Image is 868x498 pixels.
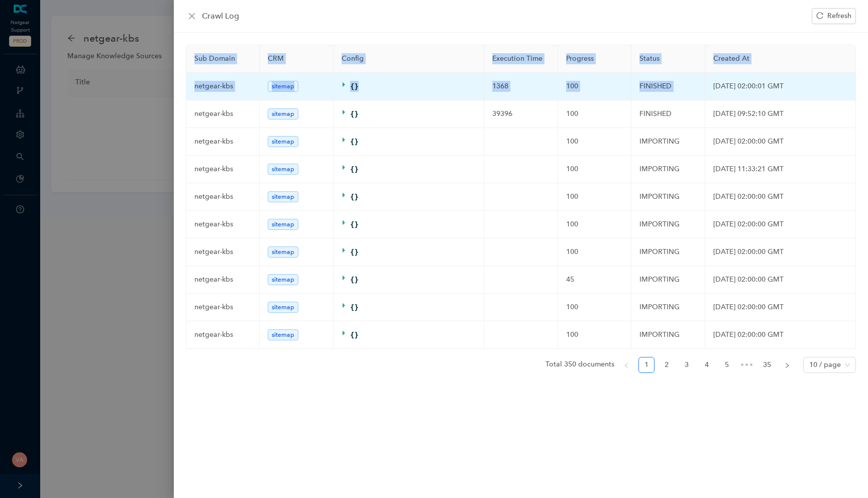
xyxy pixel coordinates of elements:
[679,357,694,372] a: 3
[705,294,856,321] td: [DATE] 02:00:00 GMT
[739,357,755,373] li: Next 5 Pages
[558,294,632,321] td: 100
[268,81,298,92] span: sitemap
[659,357,675,373] li: 2
[816,12,823,19] span: reload
[334,45,484,73] th: Config
[759,357,775,372] a: 35
[268,136,298,147] span: sitemap
[484,100,558,128] td: 39396
[354,329,358,340] span: }
[186,294,260,321] td: netgear-kbs
[779,357,795,373] button: right
[618,357,634,373] button: left
[546,357,614,373] li: Total 350 documents
[350,274,354,285] span: {
[186,128,260,156] td: netgear-kbs
[623,362,629,368] span: left
[631,156,705,183] td: IMPORTING
[350,302,354,313] span: {
[268,164,298,175] span: sitemap
[350,329,354,340] span: {
[719,357,735,373] li: 5
[350,219,354,230] span: {
[268,274,298,285] span: sitemap
[558,73,632,100] td: 100
[759,357,775,373] li: 35
[186,183,260,211] td: netgear-kbs
[268,219,298,230] span: sitemap
[354,164,358,175] span: }
[699,357,715,373] li: 4
[558,156,632,183] td: 100
[827,11,851,22] span: Refresh
[186,12,198,21] button: Close
[268,246,298,258] span: sitemap
[705,238,856,266] td: [DATE] 02:00:00 GMT
[705,128,856,156] td: [DATE] 02:00:00 GMT
[186,73,260,100] td: netgear-kbs
[558,266,632,294] td: 45
[558,321,632,349] td: 100
[186,45,260,73] th: Sub Domain
[705,156,856,183] td: [DATE] 11:33:21 GMT
[202,10,239,22] span: Crawl Log
[631,45,705,73] th: Status
[639,357,654,372] a: 1
[705,321,856,349] td: [DATE] 02:00:00 GMT
[631,238,705,266] td: IMPORTING
[558,211,632,238] td: 100
[354,219,358,230] span: }
[350,191,354,202] span: {
[638,357,655,373] li: 1
[186,238,260,266] td: netgear-kbs
[558,45,632,73] th: Progress
[659,357,674,372] a: 2
[186,156,260,183] td: netgear-kbs
[631,128,705,156] td: IMPORTING
[779,357,795,373] li: Next Page
[354,302,358,313] span: }
[354,136,358,147] span: }
[705,266,856,294] td: [DATE] 02:00:00 GMT
[350,164,354,175] span: {
[268,329,298,340] span: sitemap
[186,100,260,128] td: netgear-kbs
[705,45,856,73] th: Created At
[618,357,634,373] li: Previous Page
[705,211,856,238] td: [DATE] 02:00:00 GMT
[631,100,705,128] td: FINISHED
[705,100,856,128] td: [DATE] 09:52:10 GMT
[739,357,755,373] span: •••
[812,8,856,24] button: Refresh
[350,136,354,147] span: {
[354,274,358,285] span: }
[186,211,260,238] td: netgear-kbs
[631,183,705,211] td: IMPORTING
[631,294,705,321] td: IMPORTING
[188,12,196,20] span: close
[260,45,334,73] th: CRM
[631,321,705,349] td: IMPORTING
[803,357,856,373] div: Page Size
[809,357,850,372] span: 10 / page
[268,191,298,202] span: sitemap
[719,357,734,372] a: 5
[354,108,358,119] span: }
[350,108,354,119] span: {
[631,211,705,238] td: IMPORTING
[268,108,298,119] span: sitemap
[558,183,632,211] td: 100
[631,73,705,100] td: FINISHED
[186,321,260,349] td: netgear-kbs
[705,183,856,211] td: [DATE] 02:00:00 GMT
[268,302,298,313] span: sitemap
[699,357,714,372] a: 4
[558,238,632,266] td: 100
[558,100,632,128] td: 100
[484,45,558,73] th: Execution Time
[484,73,558,100] td: 1368
[354,246,358,258] span: }
[350,246,354,258] span: {
[354,191,358,202] span: }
